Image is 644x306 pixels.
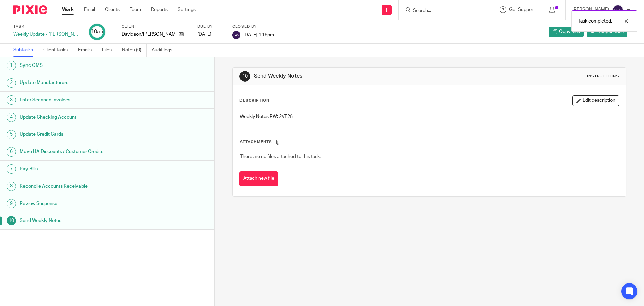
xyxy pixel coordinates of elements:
[232,24,274,29] label: Closed by
[239,71,250,82] div: 10
[78,44,97,57] a: Emails
[20,216,145,226] h1: Send Weekly Notes
[7,95,16,105] div: 3
[20,78,145,88] h1: Update Manufacturers
[7,199,16,208] div: 9
[578,18,612,25] p: Task completed.
[13,5,47,14] img: Pixie
[612,5,623,15] img: svg%3E
[197,24,224,29] label: Due by
[20,112,145,122] h1: Update Checking Account
[102,44,117,57] a: Files
[13,44,38,57] a: Subtasks
[7,130,16,139] div: 5
[7,61,16,70] div: 1
[7,182,16,191] div: 8
[20,199,145,209] h1: Review Suspense
[13,24,80,29] label: Task
[587,74,619,79] div: Instructions
[105,6,120,13] a: Clients
[151,6,168,13] a: Reports
[20,147,145,157] h1: Move HA Discounts / Customer Credits
[243,32,274,37] span: [DATE] 4:16pm
[20,181,145,191] h1: Reconcile Accounts Receivable
[7,78,16,88] div: 2
[7,164,16,174] div: 7
[84,6,95,13] a: Email
[254,73,444,80] h1: Send Weekly Notes
[122,31,175,38] p: Davidson/[PERSON_NAME]
[91,28,103,36] div: 10
[20,95,145,105] h1: Enter Scanned Invoices
[240,154,321,159] span: There are no files attached to this task.
[240,113,619,120] p: Weekly Notes PW: 2VF2fr
[20,164,145,174] h1: Pay Bills
[240,140,272,144] span: Attachments
[13,31,80,38] div: Weekly Update - [PERSON_NAME]
[239,171,278,186] button: Attach new file
[178,6,196,13] a: Settings
[43,44,73,57] a: Client tasks
[20,60,145,71] h1: Sync OMS
[130,6,141,13] a: Team
[62,6,74,13] a: Work
[232,31,240,39] img: svg%3E
[239,98,269,103] p: Description
[7,113,16,122] div: 4
[122,44,147,57] a: Notes (0)
[20,129,145,139] h1: Update Credit Cards
[122,24,189,29] label: Client
[97,30,103,34] small: /10
[7,216,16,225] div: 10
[7,147,16,157] div: 6
[197,31,224,38] div: [DATE]
[572,95,619,106] button: Edit description
[152,44,177,57] a: Audit logs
